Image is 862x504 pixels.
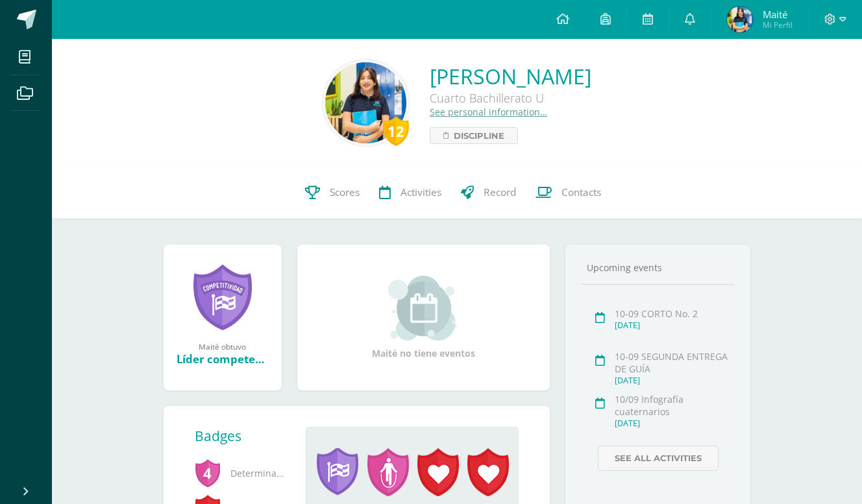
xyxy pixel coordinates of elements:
span: Scores [330,186,360,199]
div: Upcoming events [582,261,735,274]
div: [DATE] [615,418,731,429]
div: 10-09 SEGUNDA ENTREGA DE GUÍA [615,350,731,375]
a: [PERSON_NAME] [430,62,591,90]
div: [DATE] [615,375,731,386]
span: 4 [195,458,221,488]
span: Activities [400,186,441,199]
div: Líder competente [177,352,269,366]
a: See all activities [598,446,719,471]
div: 12 [383,116,409,146]
div: Badges [195,427,296,445]
a: Contacts [526,167,611,219]
div: 10/09 Infografía cuaternarios [615,393,731,418]
img: 29bc46b472aa18796470c09d9e15ecd0.png [727,6,753,32]
img: event_small.png [388,276,459,341]
span: Contacts [561,186,601,199]
div: Cuarto Bachillerato U [430,90,591,106]
div: Maité obtuvo [177,341,269,352]
span: Mi Perfil [763,19,793,30]
a: Scores [295,167,369,219]
a: See personal information… [430,106,547,118]
a: Record [451,167,526,219]
div: 10-09 CORTO No. 2 [615,307,731,320]
span: Determinación [195,455,286,491]
div: [DATE] [615,320,731,331]
div: Maité no tiene eventos [358,276,488,359]
a: Discipline [430,127,518,144]
span: Discipline [454,128,504,143]
img: 4c9ef267606f6dc2976fd330a55a4b51.png [325,62,406,143]
span: Record [484,186,516,199]
a: Activities [369,167,451,219]
span: Maité [763,8,793,21]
